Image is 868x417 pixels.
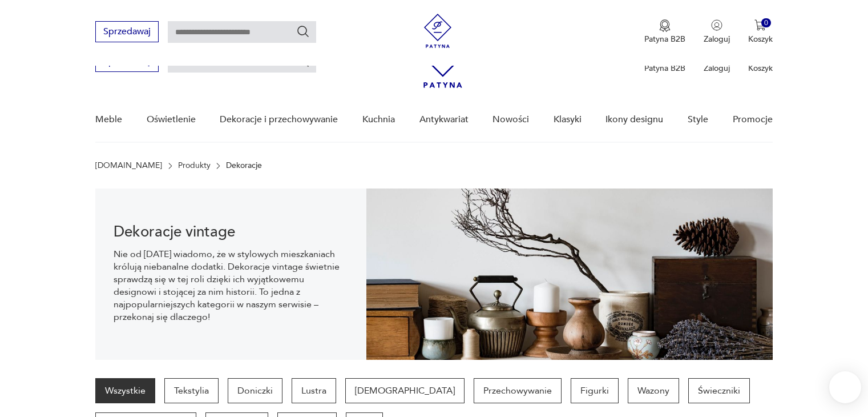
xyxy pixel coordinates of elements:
[659,19,671,32] img: Ikona medalu
[366,189,773,360] img: 3afcf10f899f7d06865ab57bf94b2ac8.jpg
[147,98,196,142] a: Oświetlenie
[711,19,722,31] img: Ikonka użytkownika
[220,98,338,142] a: Dekoracje i przechowywanie
[605,98,663,142] a: Ikony designu
[228,378,282,403] a: Doniczki
[754,19,766,31] img: Ikona koszyka
[554,98,582,142] a: Klasyki
[644,63,685,74] p: Patyna B2B
[748,63,773,74] p: Koszyk
[419,98,469,142] a: Antykwariat
[178,161,211,170] a: Produkty
[95,161,162,170] a: [DOMAIN_NAME]
[733,98,773,142] a: Promocje
[95,58,159,66] a: Sprzedawaj
[95,378,155,403] a: Wszystkie
[474,378,562,403] a: Przechowywanie
[95,98,122,142] a: Meble
[748,34,773,45] p: Koszyk
[292,378,336,403] a: Lustra
[362,98,395,142] a: Kuchnia
[704,34,730,45] p: Zaloguj
[704,19,730,45] button: Zaloguj
[492,98,529,142] a: Nowości
[644,19,685,45] a: Ikona medaluPatyna B2B
[688,378,750,403] a: Świeczniki
[761,18,771,28] div: 0
[571,378,619,403] a: Figurki
[114,225,348,239] h1: Dekoracje vintage
[95,29,159,37] a: Sprzedawaj
[421,14,455,48] img: Patyna - sklep z meblami i dekoracjami vintage
[748,19,773,45] button: 0Koszyk
[644,19,685,45] button: Patyna B2B
[114,248,348,323] p: Nie od [DATE] wiadomo, że w stylowych mieszkaniach królują niebanalne dodatki. Dekoracje vintage ...
[296,25,310,38] button: Szukaj
[164,378,219,403] a: Tekstylia
[704,63,730,74] p: Zaloguj
[688,98,708,142] a: Style
[345,378,465,403] a: [DEMOGRAPHIC_DATA]
[95,21,159,42] button: Sprzedawaj
[628,378,679,403] a: Wazony
[226,161,262,170] p: Dekoracje
[644,34,685,45] p: Patyna B2B
[829,371,861,403] iframe: Smartsupp widget button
